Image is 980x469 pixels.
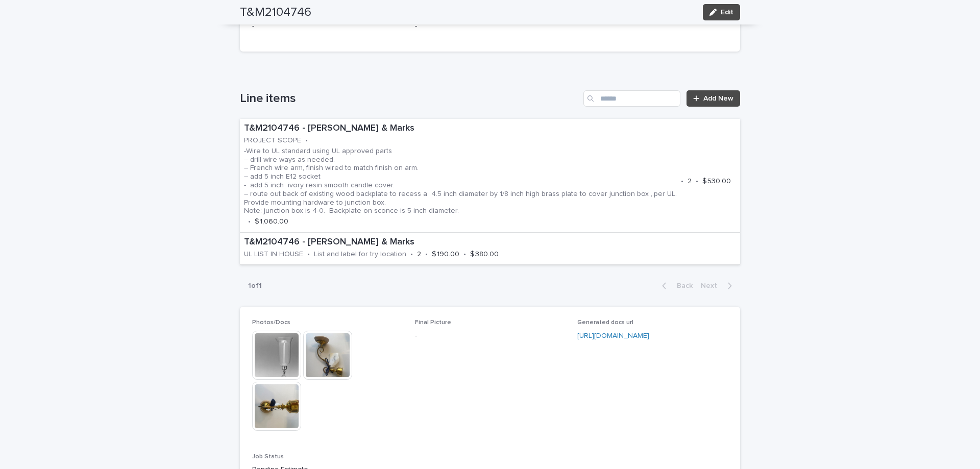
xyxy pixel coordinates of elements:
p: • [681,177,683,186]
input: Search [583,90,680,107]
p: • [248,217,251,226]
p: - [252,21,403,32]
p: $ 190.00 [432,250,459,259]
p: • [305,136,308,145]
p: $ 380.00 [470,250,499,259]
a: [URL][DOMAIN_NAME] [577,332,649,339]
p: 2 [688,177,692,186]
span: Final Picture [415,319,451,326]
p: • [696,177,698,186]
a: T&M2104746 - [PERSON_NAME] & MarksUL LIST IN HOUSE•List and label for try location•2•$ 190.00•$ 3... [240,233,740,265]
button: Edit [703,4,740,20]
span: Add New [703,95,733,102]
p: PROJECT SCOPE [244,136,301,145]
p: 2 [417,250,421,259]
span: Job Status [252,454,284,460]
p: • [463,250,466,259]
a: Add New [687,90,740,107]
p: • [425,250,428,259]
p: UL LIST IN HOUSE [244,250,303,259]
p: $ 530.00 [702,177,731,186]
h1: Line items [240,91,579,106]
p: $ 1,060.00 [255,217,288,226]
p: • [307,250,310,259]
p: • [410,250,413,259]
h2: T&M2104746 [240,5,311,20]
p: List and label for try location [314,250,406,259]
span: Generated docs url [577,319,633,326]
button: Back [654,281,697,290]
a: T&M2104746 - [PERSON_NAME] & MarksPROJECT SCOPE•-Wire to UL standard using UL approved parts – dr... [240,119,740,233]
p: T&M2104746 - [PERSON_NAME] & Marks [244,123,736,134]
span: Back [671,282,693,289]
p: - [415,331,566,341]
p: 1 of 1 [240,274,270,299]
p: -Wire to UL standard using UL approved parts – drill wire ways as needed. – French wire arm, fini... [244,147,677,215]
span: Edit [721,9,733,16]
span: Next [701,282,723,289]
span: Photos/Docs [252,319,290,326]
p: T&M2104746 - [PERSON_NAME] & Marks [244,237,669,248]
p: - [415,21,566,32]
button: Next [697,281,740,290]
